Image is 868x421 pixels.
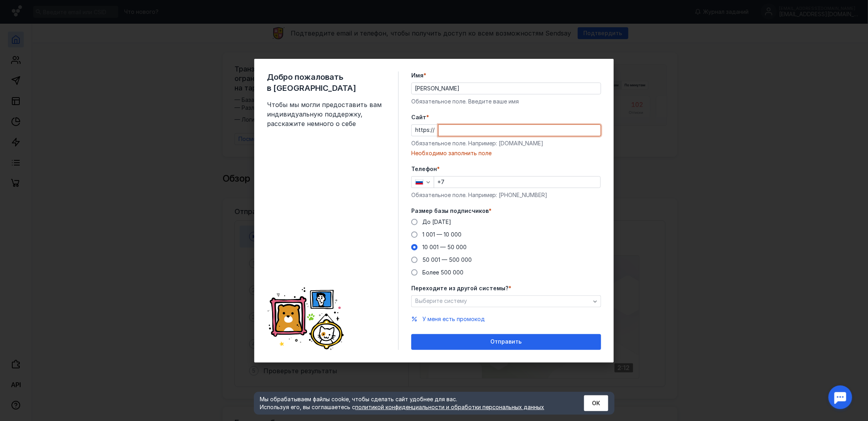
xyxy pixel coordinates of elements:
[411,139,601,147] div: Обязательное поле. Например: [DOMAIN_NAME]
[411,191,601,199] div: Обязательное поле. Например: [PHONE_NUMBER]
[422,244,467,250] span: 10 001 — 50 000
[411,165,437,173] span: Телефон
[411,295,601,307] button: Выберите систему
[422,231,461,238] span: 1 001 — 10 000
[267,100,386,128] span: Чтобы мы могли предоставить вам индивидуальную поддержку, расскажите немного о себе
[422,316,485,322] span: У меня есть промокод
[356,404,545,410] a: политикой конфиденциальности и обработки персональных данных
[411,334,601,350] button: Отправить
[422,269,463,276] span: Более 500 000
[260,395,565,411] div: Мы обрабатываем файлы cookie, чтобы сделать сайт удобнее для вас. Используя его, вы соглашаетесь c
[411,113,426,121] span: Cайт
[267,71,386,94] span: Добро пожаловать в [GEOGRAPHIC_DATA]
[411,284,509,292] span: Переходите из другой системы?
[422,256,472,263] span: 50 001 — 500 000
[415,297,467,304] span: Выберите систему
[411,207,489,215] span: Размер базы подписчиков
[411,71,424,79] span: Имя
[584,395,608,411] button: ОК
[411,98,601,105] div: Обязательное поле. Введите ваше имя
[422,218,451,225] span: До [DATE]
[491,338,522,345] span: Отправить
[422,315,485,323] button: У меня есть промокод
[411,149,601,157] div: Необходимо заполнить поле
